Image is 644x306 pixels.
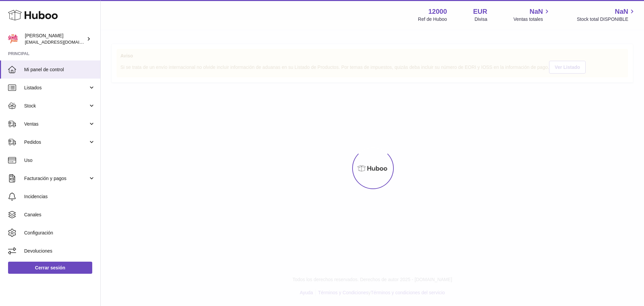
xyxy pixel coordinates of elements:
span: [EMAIL_ADDRESS][DOMAIN_NAME] [25,39,99,45]
span: NaN [615,7,628,16]
a: NaN Ventas totales [514,7,551,23]
span: NaN [530,7,543,16]
span: Mi panel de control [24,67,95,73]
div: Divisa [475,16,487,23]
span: Listados [24,85,88,91]
strong: 12000 [428,7,447,16]
a: Cerrar sesión [8,262,92,274]
div: Ref de Huboo [418,16,447,23]
span: Stock [24,103,88,109]
div: [PERSON_NAME] [25,33,85,45]
strong: EUR [473,7,487,16]
span: Stock total DISPONIBLE [577,16,636,23]
span: Incidencias [24,193,95,200]
span: Canales [24,212,95,218]
span: Facturación y pagos [24,175,88,182]
span: Devoluciones [24,248,95,254]
span: Ventas totales [514,16,551,23]
span: Ventas [24,121,88,127]
a: NaN Stock total DISPONIBLE [577,7,636,23]
img: internalAdmin-12000@internal.huboo.com [8,34,18,44]
span: Uso [24,157,95,164]
span: Pedidos [24,139,88,145]
span: Configuración [24,230,95,236]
